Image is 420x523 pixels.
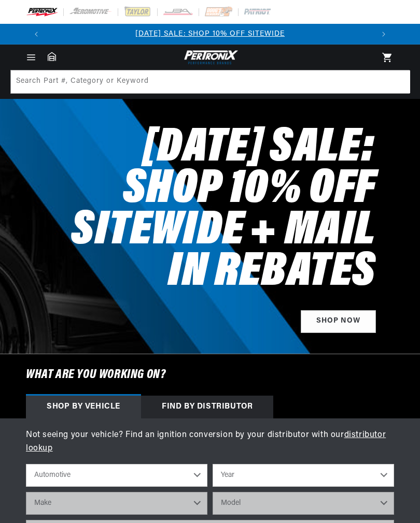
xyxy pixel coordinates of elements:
a: [DATE] SALE: SHOP 10% OFF SITEWIDE [135,30,285,38]
h2: [DATE] SALE: SHOP 10% OFF SITEWIDE + MAIL IN REBATES [26,128,376,294]
div: Find by Distributor [141,396,273,418]
p: Not seeing your vehicle? Find an ignition conversion by your distributor with our [26,429,394,455]
button: Translation missing: en.sections.announcements.previous_announcement [26,24,47,45]
select: Make [26,492,207,515]
div: 1 of 3 [47,28,373,40]
select: Model [213,492,394,515]
div: Shop by vehicle [26,396,141,418]
button: Translation missing: en.sections.announcements.next_announcement [373,24,394,45]
button: Search Part #, Category or Keyword [386,70,409,93]
summary: Menu [20,52,43,63]
select: Year [213,464,394,487]
select: Ride Type [26,464,207,487]
div: Announcement [47,28,373,40]
input: Search Part #, Category or Keyword [11,70,410,93]
img: Pertronix [181,49,239,66]
a: Shop Now [301,310,376,333]
a: Garage: 0 item(s) [48,52,56,61]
